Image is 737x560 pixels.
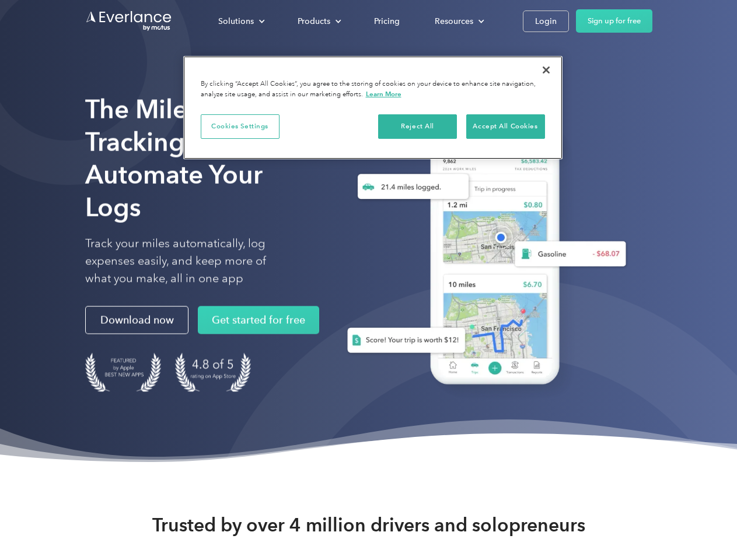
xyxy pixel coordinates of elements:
div: Solutions [207,11,274,32]
div: Products [298,14,330,29]
p: Track your miles automatically, log expenses easily, and keep more of what you make, all in one app [85,235,294,288]
a: Sign up for free [576,9,652,33]
button: Accept All Cookies [466,114,545,139]
div: Products [286,11,351,32]
a: Download now [85,306,188,334]
a: More information about your privacy, opens in a new tab [366,90,401,98]
div: Privacy [183,56,563,159]
img: Everlance, mileage tracker app, expense tracking app [329,111,635,402]
img: 4.9 out of 5 stars on the app store [175,353,251,392]
div: Resources [423,11,494,32]
a: Get started for free [198,306,319,334]
button: Cookies Settings [201,114,280,139]
div: Solutions [218,14,254,29]
a: Pricing [362,11,411,32]
div: By clicking “Accept All Cookies”, you agree to the storing of cookies on your device to enhance s... [201,79,545,100]
a: Go to homepage [85,10,173,32]
strong: Trusted by over 4 million drivers and solopreneurs [152,513,585,537]
button: Close [533,57,559,83]
img: Badge for Featured by Apple Best New Apps [85,353,161,392]
div: Login [535,14,557,29]
a: Login [523,10,569,32]
div: Pricing [374,14,400,29]
div: Cookie banner [183,56,563,159]
div: Resources [435,14,473,29]
button: Reject All [378,114,457,139]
